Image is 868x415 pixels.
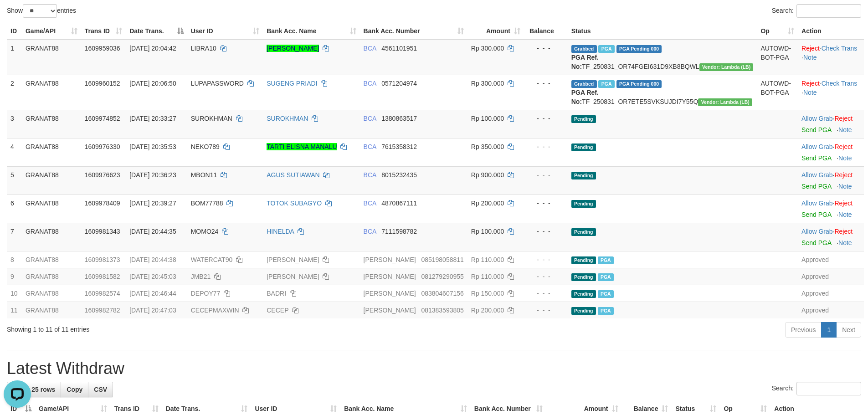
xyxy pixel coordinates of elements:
[568,75,757,110] td: TF_250831_OR7ETE5SVKSUJDI7Y55Q
[85,200,120,207] span: 1609978409
[571,143,596,151] span: Pending
[22,110,81,138] td: GRANAT88
[471,200,504,207] span: Rp 200.000
[381,200,417,207] span: Copy 4870867111 to clipboard
[798,75,864,110] td: · ·
[129,171,176,179] span: [DATE] 20:36:23
[85,290,120,297] span: 1609982574
[801,228,834,235] span: ·
[191,115,232,122] span: SUROKHMAN
[381,143,417,150] span: Copy 7615358312 to clipboard
[757,23,798,40] th: Op: activate to sort column ascending
[85,273,120,280] span: 1609981582
[61,382,88,397] a: Copy
[364,290,416,297] span: [PERSON_NAME]
[571,228,596,236] span: Pending
[785,322,822,338] a: Previous
[7,302,22,318] td: 11
[471,256,504,263] span: Rp 110.000
[7,268,22,285] td: 9
[838,154,852,162] a: Note
[798,40,864,75] td: · ·
[129,45,176,52] span: [DATE] 20:04:42
[22,138,81,166] td: GRANAT88
[191,143,220,150] span: NEKO789
[699,63,754,71] span: Vendor URL: https://dashboard.q2checkout.com/secure
[796,4,861,18] input: Search:
[187,23,263,40] th: User ID: activate to sort column ascending
[191,273,211,280] span: JMB21
[528,227,564,236] div: - - -
[467,23,524,40] th: Amount: activate to sort column ascending
[191,80,244,87] span: LUPAPASSWORD
[801,154,831,162] a: Send PGA
[85,45,120,52] span: 1609959036
[801,143,832,150] a: Allow Grab
[364,273,416,280] span: [PERSON_NAME]
[598,307,614,315] span: Marked by bgnabdullah
[571,307,596,315] span: Pending
[524,23,568,40] th: Balance
[698,98,752,106] span: Vendor URL: https://dashboard.q2checkout.com/secure
[7,23,22,40] th: ID
[798,138,864,166] td: ·
[801,115,832,122] a: Allow Grab
[798,110,864,138] td: ·
[381,228,417,235] span: Copy 7111598782 to clipboard
[81,23,126,40] th: Trans ID: activate to sort column ascending
[471,115,504,122] span: Rp 100.000
[85,80,120,87] span: 1609960152
[22,285,81,302] td: GRANAT88
[22,251,81,268] td: GRANAT88
[364,115,376,122] span: BCA
[85,115,120,122] span: 1609974852
[7,359,861,378] h1: Latest Withdraw
[191,256,233,263] span: WATERCAT90
[822,80,858,87] a: Check Trans
[598,45,614,53] span: Marked by bgndara
[7,223,22,251] td: 7
[23,4,57,18] select: Showentries
[267,80,317,87] a: SUGENG PRIADI
[421,256,463,263] span: Copy 085198058811 to clipboard
[571,80,597,88] span: Grabbed
[834,228,853,235] a: Reject
[67,386,82,393] span: Copy
[364,143,376,150] span: BCA
[471,143,504,150] span: Rp 350.000
[801,228,832,235] a: Allow Grab
[267,115,308,122] a: SUROKHMAN
[191,290,221,297] span: DEPOY77
[267,273,319,280] a: [PERSON_NAME]
[267,171,319,179] a: AGUS SUTIAWAN
[798,195,864,223] td: ·
[801,80,820,87] a: Reject
[571,45,597,53] span: Grabbed
[364,307,416,314] span: [PERSON_NAME]
[801,200,832,207] a: Allow Grab
[471,171,504,179] span: Rp 900.000
[798,251,864,268] td: Approved
[364,171,376,179] span: BCA
[796,382,861,395] input: Search:
[191,45,216,52] span: LIBRA10
[129,273,176,280] span: [DATE] 20:45:03
[598,80,614,88] span: Marked by bgndara
[528,142,564,151] div: - - -
[598,256,614,264] span: Marked by bgnabdullah
[471,290,504,297] span: Rp 150.000
[571,172,596,179] span: Pending
[129,115,176,122] span: [DATE] 20:33:27
[7,166,22,195] td: 5
[129,290,176,297] span: [DATE] 20:46:44
[129,80,176,87] span: [DATE] 20:06:50
[571,200,596,208] span: Pending
[528,199,564,208] div: - - -
[191,307,239,314] span: CECEPMAXWIN
[267,228,294,235] a: HINELDA
[528,272,564,281] div: - - -
[364,256,416,263] span: [PERSON_NAME]
[798,285,864,302] td: Approved
[838,239,852,246] a: Note
[528,44,564,53] div: - - -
